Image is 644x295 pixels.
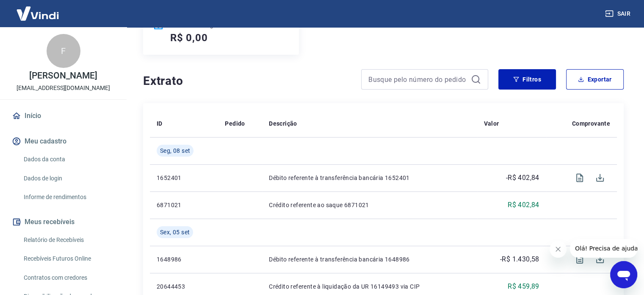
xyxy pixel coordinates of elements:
[160,146,190,155] span: Seg, 08 set
[157,282,211,291] p: 20644453
[570,239,637,258] iframe: Mensagem da empresa
[368,73,467,86] input: Busque pelo número do pedido
[10,213,116,231] button: Meus recebíveis
[17,84,110,93] p: [EMAIL_ADDRESS][DOMAIN_NAME]
[590,249,610,270] span: Download
[590,168,610,188] span: Download
[20,188,116,206] a: Informe de rendimentos
[20,250,116,267] a: Recebíveis Futuros Online
[506,173,539,183] p: -R$ 402,84
[269,119,297,128] p: Descrição
[47,34,80,68] div: F
[508,281,539,292] p: R$ 459,89
[157,174,211,182] p: 1652401
[143,73,351,90] h4: Extrato
[269,174,470,182] p: Débito referente à transferência bancária 1652401
[29,71,97,80] p: [PERSON_NAME]
[572,119,610,128] p: Comprovante
[10,132,116,151] button: Meu cadastro
[20,269,116,287] a: Contratos com credores
[269,255,470,264] p: Débito referente à transferência bancária 1648986
[610,261,637,288] iframe: Botão para abrir a janela de mensagens
[550,241,567,258] iframe: Fechar mensagem
[157,255,211,264] p: 1648986
[157,119,163,128] p: ID
[10,0,65,26] img: Vindi
[500,254,539,264] p: -R$ 1.430,58
[603,6,634,22] button: Sair
[225,119,245,128] p: Pedido
[566,69,624,90] button: Exportar
[498,69,556,90] button: Filtros
[569,168,590,188] span: Visualizar
[20,151,116,168] a: Dados da conta
[20,231,116,249] a: Relatório de Recebíveis
[269,201,470,209] p: Crédito referente ao saque 6871021
[484,119,499,128] p: Valor
[269,282,470,291] p: Crédito referente à liquidação da UR 16149493 via CIP
[5,6,71,13] span: Olá! Precisa de ajuda?
[170,31,208,45] h5: R$ 0,00
[10,107,116,125] a: Início
[160,228,190,236] span: Sex, 05 set
[569,249,590,270] span: Visualizar
[20,170,116,187] a: Dados de login
[508,200,539,210] p: R$ 402,84
[157,201,211,209] p: 6871021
